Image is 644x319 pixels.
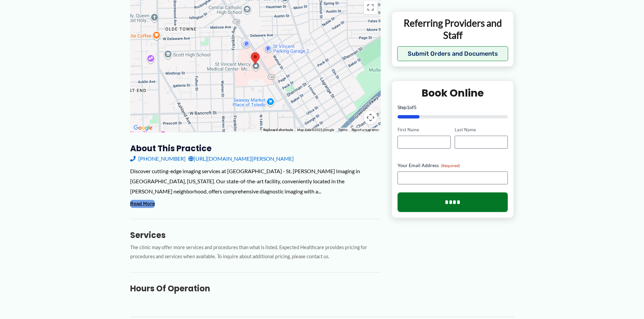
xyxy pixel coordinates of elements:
[414,104,416,110] span: 5
[263,128,293,132] button: Keyboard shortcuts
[398,162,508,168] label: Your Email Address
[132,124,154,132] a: Open this area in Google Maps (opens a new window)
[297,128,334,132] span: Map data ©2025 Google
[130,154,186,164] a: [PHONE_NUMBER]
[130,283,381,294] h3: Hours of Operation
[398,105,508,110] p: Step of
[397,17,508,41] p: Referring Providers and Staff
[188,154,294,164] a: [URL][DOMAIN_NAME][PERSON_NAME]
[338,128,348,132] a: Terms (opens in new tab)
[455,127,508,133] label: Last Name
[130,243,381,261] p: The clinic may offer more services and procedures than what is listed. Expected Healthcare provid...
[398,127,451,133] label: First Name
[397,46,508,61] button: Submit Orders and Documents
[352,128,379,132] a: Report a map error
[398,86,508,100] h2: Book Online
[130,200,155,208] button: Read More
[364,1,377,14] button: Toggle fullscreen view
[441,163,460,168] span: (Required)
[407,104,409,110] span: 1
[130,230,381,240] h3: Services
[130,166,381,196] div: Discover cutting-edge imaging services at [GEOGRAPHIC_DATA] - St. [PERSON_NAME] Imaging in [GEOGR...
[130,143,381,154] h3: About this practice
[132,124,154,132] img: Google
[364,111,377,124] button: Map camera controls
